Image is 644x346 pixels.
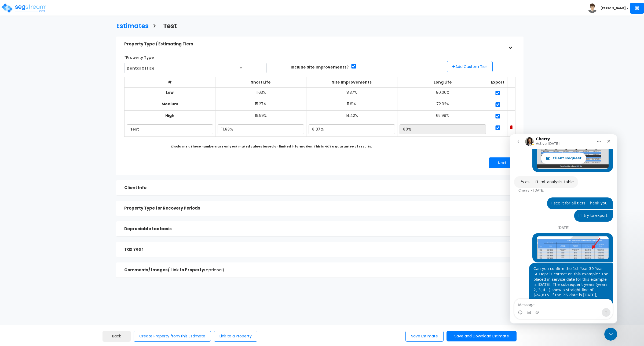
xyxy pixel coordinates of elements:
td: 14.42% [306,111,397,122]
label: Include Site Improvements? [291,64,349,70]
h5: Depreciable tax basis [124,227,505,231]
h3: Test [163,23,177,31]
a: Back [103,331,131,342]
th: Export [488,77,507,88]
iframe: Intercom live chat [604,328,617,341]
span: Dental Office [124,63,267,73]
th: Short Life [215,77,306,88]
td: 11.63% [215,87,306,99]
div: > [505,204,515,212]
h5: Comments/ Images/ Link to Property [124,268,505,272]
b: High [165,113,174,118]
a: Test [159,17,177,34]
div: > [505,266,515,274]
button: Create Property from this Estimate [134,331,211,342]
img: avatar.png [588,3,597,13]
b: Disclaimer: These numbers are only estimated values based on limited information. This is NOT a g... [171,144,372,149]
b: Medium [162,101,178,107]
img: Trash Icon [510,125,513,129]
button: Link to a Property [214,331,257,342]
td: 72.92% [397,99,488,111]
b: [PERSON_NAME] [601,6,626,10]
h3: > [153,23,156,31]
span: Dental Office [125,63,266,73]
button: Add Custom Tier [447,61,493,72]
th: # [124,77,215,88]
button: Save and Download Estimate [447,331,517,341]
div: > [505,183,515,192]
label: *Property Type [124,53,154,60]
button: Save Estimate [405,331,444,342]
td: 80.00% [397,87,488,99]
h3: Estimates [116,23,149,31]
img: logo_pro_r.png [1,3,46,13]
b: Low [166,90,174,95]
span: (optional) [204,267,224,273]
h5: Tax Year [124,247,505,252]
td: 15.27% [215,99,306,111]
h5: Property Type / Estimating Tiers [124,42,505,46]
div: > [505,245,515,254]
h5: Property Type for Recovery Periods [124,206,505,211]
iframe: Intercom live chat [510,134,617,323]
a: Estimates [112,17,149,34]
td: 65.99% [397,111,488,122]
td: 11.81% [306,99,397,111]
th: Site Improvements [306,77,397,88]
td: 8.37% [306,87,397,99]
h5: Client Info [124,186,505,190]
td: 19.59% [215,111,306,122]
div: > [506,39,514,49]
button: Next [489,157,515,168]
div: > [505,225,515,233]
th: Long Life [397,77,488,88]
